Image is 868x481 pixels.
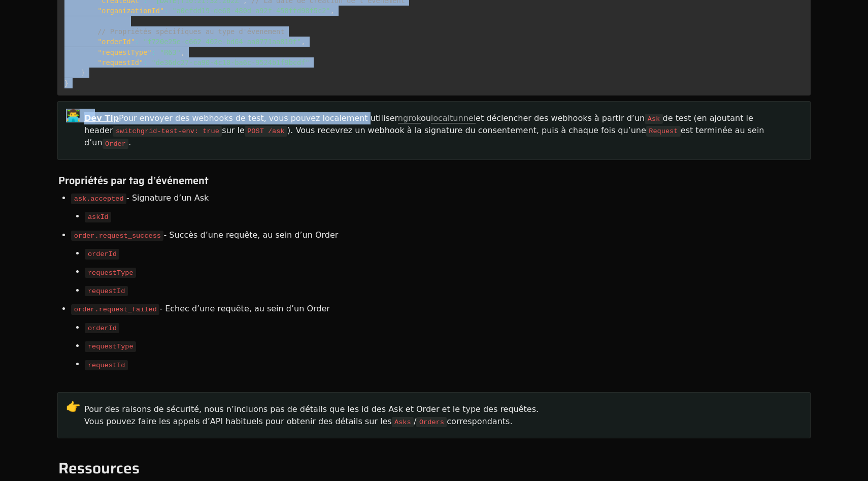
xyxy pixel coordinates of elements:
[71,300,330,318] li: - Echec d’une requête, au sein d’un Order
[85,341,136,351] code: requestType
[85,286,127,296] code: requestId
[152,48,156,56] span: :
[143,38,301,46] span: "f720e25e-c662-402e-bd64-aa0771aa819f"
[85,360,127,370] code: requestId
[71,231,163,241] code: order.request_success
[431,113,476,123] a: localtunnel
[84,113,119,123] span: Dev Tip
[173,7,330,15] span: "a0efdd19-de68-480d-a92f-458ffd98f5c2"
[83,402,802,429] div: Pour des raisons de sécurité, nous n’incluons pas de détails que les id des Ask et Order et le ty...
[58,456,140,480] span: Ressources
[97,7,164,15] span: "organizationId"
[113,126,222,136] code: switchgrid-test-env: true
[66,109,81,122] span: 👨‍💻
[71,226,338,244] li: - Succès d’une requête, au sein d’un Order
[143,58,147,67] span: :
[66,400,81,413] span: 👉
[416,417,447,427] code: Orders
[97,58,143,67] span: "requestId"
[330,7,335,15] span: ,
[71,304,159,314] code: order.request_failed
[301,38,305,46] span: ,
[85,249,119,259] code: orderId
[81,69,85,77] span: }
[71,189,209,207] li: - Signature d’un Ask
[646,126,681,136] code: Request
[97,48,151,56] span: "requestType"
[135,38,139,46] span: :
[398,113,421,123] a: ngrok
[181,48,185,56] span: ,
[160,48,181,56] span: "R63"
[392,417,414,427] code: Asks
[85,212,111,222] code: askId
[64,79,69,87] span: }
[245,126,287,136] code: POST /ask
[83,111,802,151] div: Pour envoyer des webhooks de test, vous pouvez localement utiliser ou et déclencher des webhooks ...
[645,114,662,124] code: Ask
[164,7,168,15] span: :
[85,323,119,333] code: orderId
[97,27,284,36] span: // Propriétés spécifiques au type d'évenement
[85,268,136,278] code: requestType
[71,194,126,204] code: ask.accepted
[58,172,209,188] span: Propriétés par tag d’événement
[97,38,135,46] span: "orderId"
[103,139,129,149] code: Order
[152,58,310,67] span: "de36dc27-ca90-4c10-ba6c-9524b1f9bcdf"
